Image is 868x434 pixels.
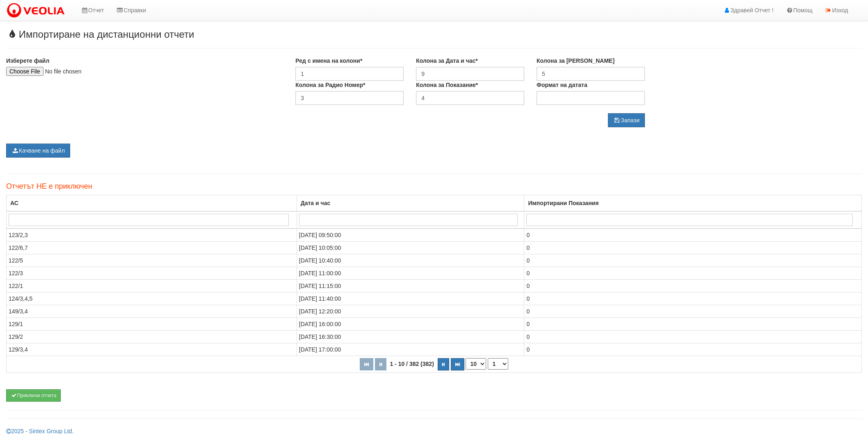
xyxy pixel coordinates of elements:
[524,305,862,318] td: 0
[297,318,524,331] td: [DATE] 16:00:00
[7,280,297,292] td: 122/1
[526,197,859,209] div: Импортирани Показания
[7,267,297,280] td: 122/3
[299,197,522,209] div: Дата и час
[438,358,449,370] button: Следваща страница
[297,305,524,318] td: [DATE] 12:20:00
[7,228,297,242] td: 123/2,3
[297,292,524,305] td: [DATE] 11:40:00
[297,254,524,267] td: [DATE] 10:40:00
[7,331,297,343] td: 129/2
[295,81,365,89] label: Колона за Радио Номер*
[6,144,70,158] button: Качване на файл
[388,361,436,367] span: 1 - 10 / 382 (382)
[295,57,362,65] label: Ред с имена на колони*
[488,358,508,370] select: Страница номер
[416,57,478,65] label: Колона за Дата и час*
[524,343,862,356] td: 0
[7,242,297,254] td: 122/6,7
[9,197,295,209] div: АС
[297,267,524,280] td: [DATE] 11:00:00
[524,195,862,212] th: Импортирани Показания: No sort applied, activate to apply an ascending sort
[6,29,862,40] h3: Импортиране на дистанционни отчети
[7,292,297,305] td: 124/3,4,5
[7,254,297,267] td: 122/5
[608,113,645,127] button: Запази
[7,343,297,356] td: 129/3,4
[524,318,862,331] td: 0
[466,358,486,370] select: Брой редове на страница
[524,280,862,292] td: 0
[6,2,69,19] img: VeoliaLogo.png
[297,195,524,212] th: Дата и час: No sort applied, activate to apply an ascending sort
[297,228,524,242] td: [DATE] 09:50:00
[7,318,297,331] td: 129/1
[416,81,478,89] label: Колона за Показание*
[537,81,587,89] label: Формат на датата
[524,242,862,254] td: 0
[6,57,49,65] label: Изберете файл
[524,228,862,242] td: 0
[537,57,614,65] label: Колона за [PERSON_NAME]
[297,331,524,343] td: [DATE] 16:30:00
[524,254,862,267] td: 0
[524,292,862,305] td: 0
[297,280,524,292] td: [DATE] 11:15:00
[297,343,524,356] td: [DATE] 17:00:00
[537,91,645,105] input: Запишете формата с латински букви
[6,183,862,191] h4: Отчетът НЕ е приключен
[7,195,297,212] th: АС: No sort applied, activate to apply an ascending sort
[375,358,386,370] button: Предишна страница
[524,267,862,280] td: 0
[297,242,524,254] td: [DATE] 10:05:00
[524,331,862,343] td: 0
[360,358,373,370] button: Първа страница
[451,358,464,370] button: Последна страница
[7,305,297,318] td: 149/3,4
[6,389,61,402] button: Приключи отчета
